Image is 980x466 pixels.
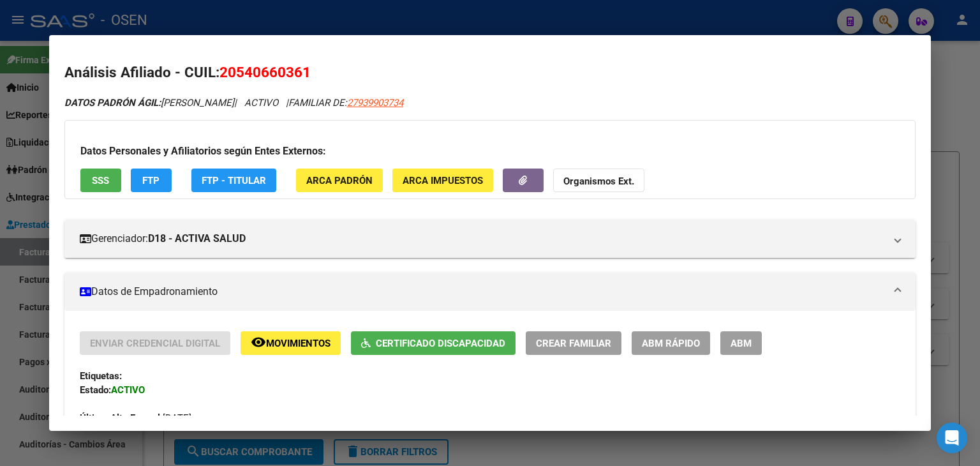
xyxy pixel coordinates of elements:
[92,175,109,186] span: SSS
[90,338,220,349] span: Enviar Credencial Digital
[64,97,161,109] strong: DATOS PADRÓN ÁGIL:
[937,423,967,453] div: Open Intercom Messenger
[347,97,403,109] span: 27939903734
[219,64,311,80] span: 20540660361
[376,338,505,349] span: Certificado Discapacidad
[142,175,160,186] span: FTP
[202,175,266,186] span: FTP - Titular
[642,338,700,349] span: ABM Rápido
[251,334,266,350] mat-icon: remove_red_eye
[731,338,752,349] span: ABM
[80,384,111,396] strong: Estado:
[191,169,276,192] button: FTP - Titular
[632,331,710,355] button: ABM Rápido
[536,338,611,349] span: Crear Familiar
[553,169,644,192] button: Organismos Ext.
[288,97,403,109] span: FAMILIAR DE:
[403,175,483,186] span: ARCA Impuestos
[64,273,916,311] mat-expansion-panel-header: Datos de Empadronamiento
[64,97,403,109] i: | ACTIVO |
[80,370,122,382] strong: Etiquetas:
[80,144,900,159] h3: Datos Personales y Afiliatorios según Entes Externos:
[526,331,621,355] button: Crear Familiar
[80,284,885,299] mat-panel-title: Datos de Empadronamiento
[64,97,234,109] span: [PERSON_NAME]
[148,231,246,246] strong: D18 - ACTIVA SALUD
[241,331,341,355] button: Movimientos
[64,220,916,258] mat-expansion-panel-header: Gerenciador:D18 - ACTIVA SALUD
[351,331,516,355] button: Certificado Discapacidad
[720,331,762,355] button: ABM
[80,169,121,192] button: SSS
[111,384,145,396] strong: ACTIVO
[563,176,634,187] strong: Organismos Ext.
[80,331,230,355] button: Enviar Credencial Digital
[266,338,330,349] span: Movimientos
[306,175,373,186] span: ARCA Padrón
[296,169,383,192] button: ARCA Padrón
[131,169,172,192] button: FTP
[392,169,493,192] button: ARCA Impuestos
[64,62,916,84] h2: Análisis Afiliado - CUIL:
[80,412,191,424] span: [DATE]
[80,412,163,424] strong: Última Alta Formal:
[80,231,885,246] mat-panel-title: Gerenciador:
